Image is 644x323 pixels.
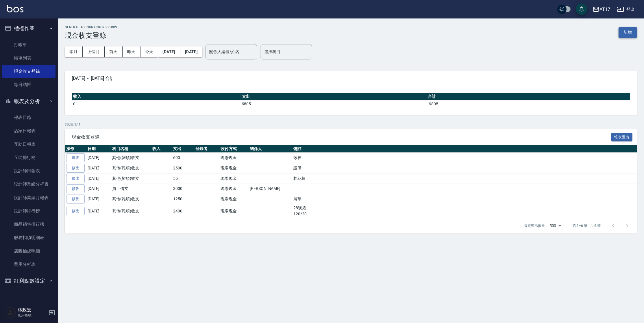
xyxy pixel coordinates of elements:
img: Person [5,307,16,318]
h3: 現金收支登錄 [65,31,117,40]
h5: 林政宏 [18,307,47,313]
td: [DATE] [86,204,111,218]
td: 棉花棒 [292,173,637,184]
a: 現金收支登錄 [2,65,55,78]
a: 設計師排行榜 [2,204,55,218]
a: 修改 [66,153,85,162]
a: 設計師日報表 [2,164,55,178]
button: 昨天 [123,46,140,57]
a: 報表匯出 [611,134,633,139]
div: 500 [547,218,563,234]
button: [DATE] [158,46,180,57]
td: 55 [172,173,194,184]
p: 共 6 筆, 1 / 1 [65,122,637,127]
button: 登出 [615,4,637,15]
a: 互助日報表 [2,138,55,151]
th: 收入 [151,145,172,153]
button: 本月 [65,46,83,57]
a: 報表目錄 [2,111,55,124]
td: 現場現金 [219,153,248,163]
button: save [576,3,587,15]
a: 打帳單 [2,38,55,51]
td: 其他(雜項)收支 [111,194,151,204]
p: 店用帳號 [18,313,47,318]
a: 每日結帳 [2,78,55,91]
th: 日期 [86,145,111,153]
th: 科目名稱 [111,145,151,153]
td: 2400 [172,204,194,218]
th: 收付方式 [219,145,248,153]
a: 修改 [66,164,85,173]
th: 登錄者 [194,145,219,153]
td: 現場現金 [219,184,248,194]
th: 支出 [240,93,427,100]
td: [PERSON_NAME] [248,184,292,194]
a: 設計師業績月報表 [2,191,55,204]
td: 0 [72,100,240,108]
td: 1250 [172,194,194,204]
td: 2500 [172,163,194,173]
td: 9805 [240,100,427,108]
button: 新增 [619,27,637,38]
td: 敬神 [292,153,637,163]
td: 28號捲 120*20 [292,204,637,218]
td: 現場現金 [219,173,248,184]
span: [DATE] ~ [DATE] 合計 [72,76,630,81]
td: 其他(雜項)收支 [111,173,151,184]
td: 設備 [292,163,637,173]
a: 修改 [66,207,85,216]
td: 3000 [172,184,194,194]
td: [DATE] [86,163,111,173]
a: 互助排行榜 [2,151,55,164]
a: 帳單列表 [2,51,55,65]
a: 店家日報表 [2,124,55,137]
td: -9805 [426,100,630,108]
td: 展華 [292,194,637,204]
button: 前天 [105,46,123,57]
button: [DATE] [180,46,202,57]
th: 收入 [72,93,240,100]
p: 每頁顯示數量 [524,223,545,228]
td: [DATE] [86,194,111,204]
a: 商品銷售排行榜 [2,218,55,231]
button: 上個月 [83,46,105,57]
a: 費用分析表 [2,258,55,271]
td: 現場現金 [219,194,248,204]
td: [DATE] [86,184,111,194]
td: [DATE] [86,173,111,184]
a: 店販抽成明細 [2,244,55,258]
button: 報表匯出 [611,133,633,142]
div: AT17 [599,6,610,13]
th: 關係人 [248,145,292,153]
td: [DATE] [86,153,111,163]
th: 合計 [426,93,630,100]
a: 修改 [66,184,85,193]
button: 紅利點數設定 [2,273,55,288]
td: 員工借支 [111,184,151,194]
span: 現金收支登錄 [72,134,611,140]
h2: GENERAL ACCOUNTING RECORDS [65,25,117,29]
td: 其他(雜項)收支 [111,163,151,173]
td: 600 [172,153,194,163]
a: 設計師業績分析表 [2,178,55,191]
td: 現場現金 [219,204,248,218]
th: 支出 [172,145,194,153]
img: Logo [7,5,23,12]
a: 修改 [66,174,85,183]
button: 報表及分析 [2,94,55,109]
td: 其他(雜項)收支 [111,153,151,163]
p: 第 1–6 筆 共 6 筆 [573,223,601,228]
button: 今天 [140,46,158,57]
th: 備註 [292,145,637,153]
a: 新增 [619,29,637,35]
td: 其他(雜項)收支 [111,204,151,218]
a: 修改 [66,195,85,203]
a: 服務扣項明細表 [2,231,55,244]
td: 現場現金 [219,163,248,173]
button: AT17 [590,3,612,15]
button: 櫃檯作業 [2,21,55,36]
th: 操作 [65,145,86,153]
